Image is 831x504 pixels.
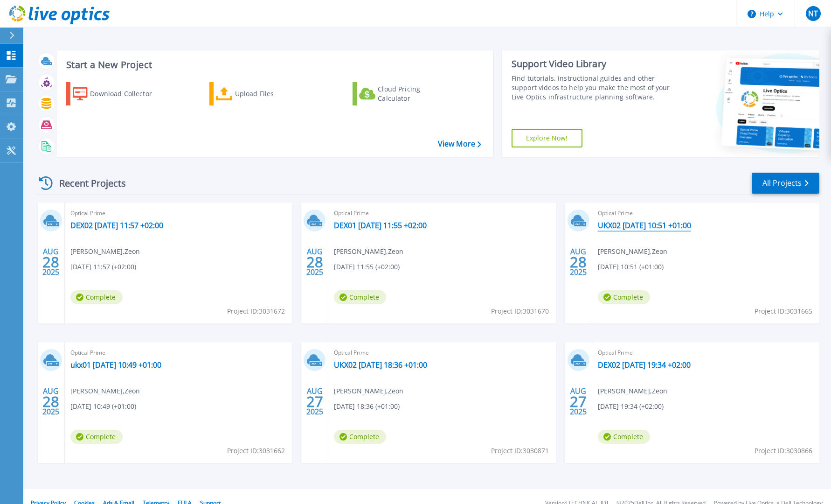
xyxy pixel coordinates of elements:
div: Download Collector [90,84,165,103]
span: Optical Prime [598,348,814,358]
span: [PERSON_NAME] , Zeon [598,246,667,257]
span: Project ID: 3030871 [491,446,549,456]
span: [DATE] 19:34 (+02:00) [598,401,664,412]
span: Optical Prime [334,348,550,358]
div: AUG 2025 [306,385,324,419]
a: View More [438,140,481,148]
div: AUG 2025 [569,385,587,419]
div: AUG 2025 [306,245,324,279]
span: 27 [570,398,587,406]
div: Cloud Pricing Calculator [378,84,452,103]
span: [PERSON_NAME] , Zeon [70,246,140,257]
a: Download Collector [66,82,170,105]
span: [DATE] 11:57 (+02:00) [70,262,136,272]
h3: Start a New Project [66,60,481,70]
span: [DATE] 11:55 (+02:00) [334,262,400,272]
span: [DATE] 10:51 (+01:00) [598,262,664,272]
a: ukx01 [DATE] 10:49 +01:00 [70,360,161,370]
a: All Projects [752,173,819,194]
span: 27 [306,398,323,406]
span: [DATE] 18:36 (+01:00) [334,401,400,412]
a: Explore Now! [512,129,582,147]
span: [DATE] 10:49 (+01:00) [70,401,136,412]
span: Optical Prime [334,208,550,218]
div: Support Video Library [512,58,672,70]
a: Upload Files [209,82,313,105]
span: Project ID: 3031670 [491,306,549,316]
span: Optical Prime [598,208,814,218]
span: Project ID: 3031662 [227,446,285,456]
span: 28 [306,258,323,266]
span: Project ID: 3031665 [755,306,812,316]
span: Optical Prime [70,208,286,218]
div: Recent Projects [36,172,138,195]
span: Complete [334,430,386,444]
span: NT [808,10,818,17]
span: [PERSON_NAME] , Zeon [334,246,403,257]
div: AUG 2025 [42,245,60,279]
span: Project ID: 3031672 [227,306,285,316]
span: Project ID: 3030866 [755,446,812,456]
a: DEX02 [DATE] 11:57 +02:00 [70,221,163,230]
div: Upload Files [235,84,310,103]
span: [PERSON_NAME] , Zeon [334,386,403,396]
a: Cloud Pricing Calculator [353,82,457,105]
a: DEX02 [DATE] 19:34 +02:00 [598,360,691,370]
span: Complete [70,290,123,304]
div: AUG 2025 [569,245,587,279]
div: AUG 2025 [42,385,60,419]
span: [PERSON_NAME] , Zeon [598,386,667,396]
span: [PERSON_NAME] , Zeon [70,386,140,396]
a: UKX02 [DATE] 18:36 +01:00 [334,360,427,370]
span: 28 [42,258,59,266]
span: Optical Prime [70,348,286,358]
span: Complete [70,430,123,444]
span: Complete [598,290,650,304]
a: UKX02 [DATE] 10:51 +01:00 [598,221,691,230]
span: Complete [334,290,386,304]
span: Complete [598,430,650,444]
a: DEX01 [DATE] 11:55 +02:00 [334,221,427,230]
div: Find tutorials, instructional guides and other support videos to help you make the most of your L... [512,74,672,102]
span: 28 [570,258,587,266]
span: 28 [42,398,59,406]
